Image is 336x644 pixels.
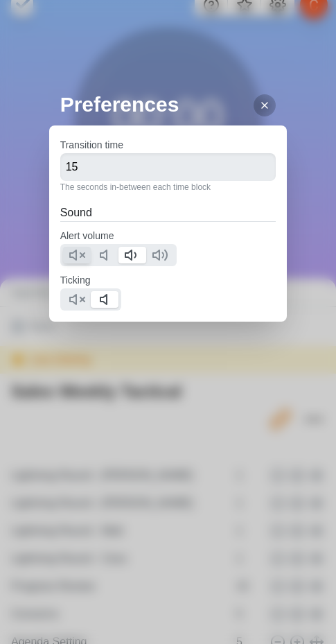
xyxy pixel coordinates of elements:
[60,204,276,221] h2: Sound
[60,89,288,120] h2: Preferences
[60,275,91,286] label: Ticking
[60,230,114,241] label: Alert volume
[60,139,123,150] label: Transition time
[60,181,276,193] p: The seconds in-between each time block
